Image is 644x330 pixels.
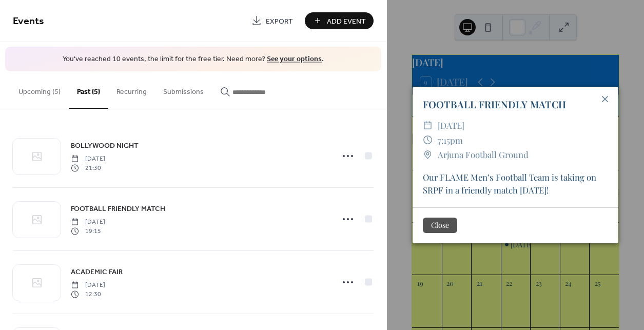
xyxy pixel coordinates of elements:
[244,12,301,29] a: Export
[71,217,105,226] span: [DATE]
[413,97,618,112] div: FOOTBALL FRIENDLY MATCH
[438,133,463,148] span: 7:15pm
[438,118,464,133] span: [DATE]
[71,203,165,215] a: FOOTBALL FRIENDLY MATCH
[71,280,105,289] span: [DATE]
[423,218,457,233] button: Close
[108,71,155,108] button: Recurring
[71,266,123,277] span: ACADEMIC FAIR
[413,171,618,197] div: Our FLAME Men’s Football Team is taking on SRPF in a friendly match [DATE]!
[71,164,105,173] span: 21:30
[423,147,433,162] div: ​
[69,71,108,109] button: Past (5)
[10,71,69,108] button: Upcoming (5)
[438,147,529,162] span: Arjuna Football Ground
[423,133,433,148] div: ​
[423,118,433,133] div: ​
[71,140,139,151] span: BOLLYWOOD NIGHT
[267,52,322,66] a: See your options
[266,16,293,27] span: Export
[71,203,165,214] span: FOOTBALL FRIENDLY MATCH
[15,54,371,65] span: You've reached 10 events, the limit for the free tier. Need more? .
[71,290,105,299] span: 12:30
[71,154,105,163] span: [DATE]
[13,11,44,31] span: Events
[71,266,123,278] a: ACADEMIC FAIR
[71,140,139,151] a: BOLLYWOOD NIGHT
[155,71,212,108] button: Submissions
[71,227,105,236] span: 19:15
